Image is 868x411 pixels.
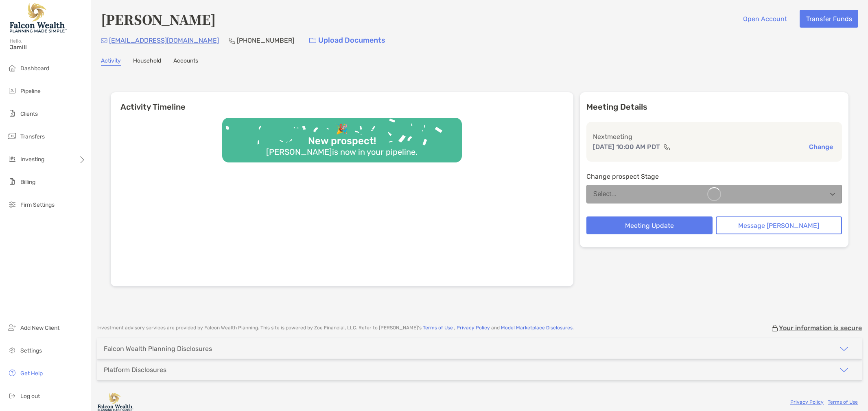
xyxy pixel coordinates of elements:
img: dashboard icon [7,63,17,73]
img: billing icon [7,177,17,186]
img: investing icon [7,154,17,164]
p: Your information is secure [779,324,862,332]
img: transfers icon [7,131,17,141]
div: Falcon Wealth Planning Disclosures [104,345,212,353]
button: Change [807,143,835,151]
img: add_new_client icon [7,322,17,332]
p: [PHONE_NUMBER] [237,35,294,45]
a: Terms of Use [423,325,453,331]
span: Settings [20,347,42,354]
img: icon arrow [839,344,849,354]
button: Message [PERSON_NAME] [716,216,842,234]
span: Jamil! [10,44,86,51]
img: Confetti [222,118,462,156]
a: Terms of Use [828,399,858,405]
img: communication type [663,144,671,150]
a: Upload Documents [304,32,391,49]
div: [PERSON_NAME] is now in your pipeline. [263,147,421,157]
div: 🎉 [332,123,351,135]
button: Open Account [737,10,793,28]
button: Meeting Update [586,216,713,234]
span: Investing [20,156,44,163]
span: Get Help [20,370,43,377]
img: get-help icon [7,368,17,378]
img: Phone Icon [229,37,235,44]
img: pipeline icon [7,86,17,95]
p: Meeting Details [586,102,842,112]
img: logout icon [7,391,17,400]
img: button icon [309,38,316,43]
img: firm-settings icon [7,199,17,209]
p: Investment advisory services are provided by Falcon Wealth Planning . This site is powered by Zoe... [97,325,574,331]
h6: Activity Timeline [111,92,573,112]
img: Falcon Wealth Planning Logo [10,3,67,32]
p: [EMAIL_ADDRESS][DOMAIN_NAME] [109,35,219,45]
a: Privacy Policy [457,325,490,331]
span: Add New Client [20,324,59,331]
button: Transfer Funds [800,10,858,28]
a: Model Marketplace Disclosures [501,325,573,331]
p: Change prospect Stage [586,171,842,182]
h4: [PERSON_NAME] [101,10,216,28]
img: Email Icon [101,38,107,43]
img: settings icon [7,345,17,355]
span: Dashboard [20,65,49,72]
p: Next meeting [593,132,836,142]
span: Transfers [20,133,45,140]
img: clients icon [7,108,17,118]
a: Household [133,57,161,66]
span: Log out [20,393,40,400]
span: Clients [20,110,38,117]
span: Firm Settings [20,201,55,208]
img: company logo [97,393,134,411]
a: Activity [101,57,121,66]
p: [DATE] 10:00 AM PDT [593,142,660,152]
a: Privacy Policy [790,399,824,405]
span: Billing [20,179,35,186]
div: Platform Disclosures [104,366,166,374]
span: Pipeline [20,88,41,95]
div: New prospect! [305,135,379,147]
img: icon arrow [839,365,849,375]
a: Accounts [173,57,198,66]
